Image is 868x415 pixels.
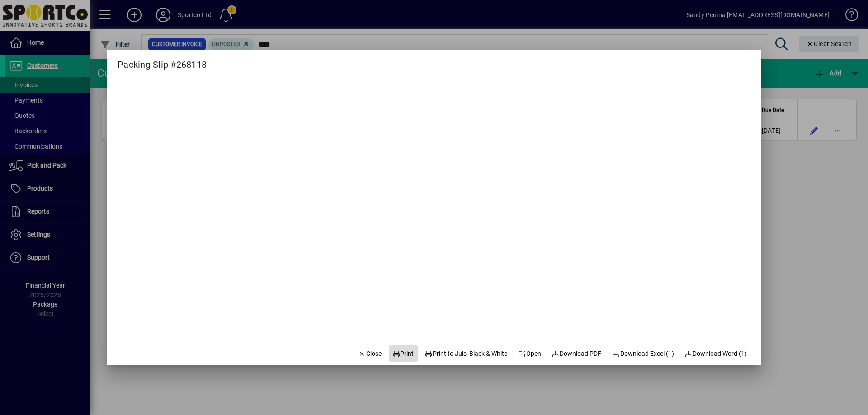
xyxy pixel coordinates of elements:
a: Open [514,345,545,362]
span: Close [358,349,382,359]
span: Download PDF [552,349,602,359]
a: Download PDF [548,345,605,362]
span: Download Excel (1) [612,349,674,359]
span: Open [518,349,541,359]
span: Print to Juls, Black & White [425,349,508,359]
button: Download Excel (1) [609,345,678,362]
button: Print to Juls, Black & White [421,345,511,362]
button: Close [354,345,385,362]
span: Download Word (1) [685,349,747,359]
button: Print [389,345,418,362]
h2: Packing Slip #268118 [107,50,217,72]
span: Print [392,349,414,359]
button: Download Word (1) [681,345,751,362]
